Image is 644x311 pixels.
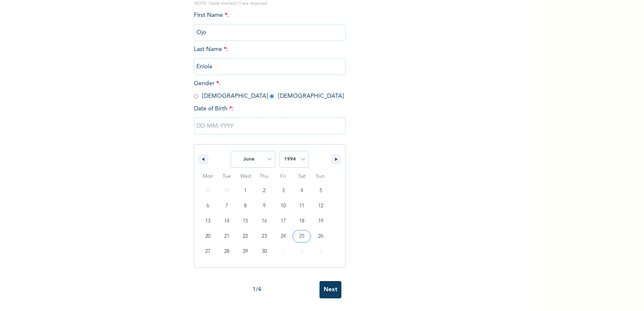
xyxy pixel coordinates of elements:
[262,229,267,244] span: 23
[299,214,304,229] span: 18
[236,198,255,214] button: 8
[217,198,236,214] button: 7
[205,229,210,244] span: 20
[299,198,304,214] span: 11
[263,198,266,214] span: 9
[292,198,311,214] button: 11
[194,24,346,41] input: Enter your first name
[224,214,229,229] span: 14
[194,46,346,70] span: Last Name :
[319,183,322,198] span: 5
[311,229,330,244] button: 26
[236,229,255,244] button: 22
[244,198,247,214] span: 8
[274,198,292,214] button: 10
[311,183,330,198] button: 5
[311,198,330,214] button: 12
[274,170,292,183] span: Fri
[217,170,236,183] span: Tue
[194,0,346,7] p: NOTE: Fields marked (*) are required
[224,244,229,259] span: 28
[255,214,274,229] button: 16
[262,244,267,259] span: 30
[194,58,346,75] input: Enter your last name
[244,183,247,198] span: 1
[301,183,303,198] span: 4
[236,170,255,183] span: Wed
[319,281,341,298] input: Next
[199,229,217,244] button: 20
[217,229,236,244] button: 21
[199,198,217,214] button: 6
[262,214,267,229] span: 16
[318,198,323,214] span: 12
[243,214,248,229] span: 15
[199,244,217,259] button: 27
[292,229,311,244] button: 25
[225,198,228,214] span: 7
[274,214,292,229] button: 17
[236,244,255,259] button: 29
[194,105,233,113] span: Date of Birth :
[281,198,286,214] span: 10
[292,183,311,198] button: 4
[199,214,217,229] button: 13
[236,214,255,229] button: 15
[194,285,319,294] div: 1 / 4
[292,214,311,229] button: 18
[243,244,248,259] span: 29
[318,214,323,229] span: 19
[205,244,210,259] span: 27
[274,229,292,244] button: 24
[236,183,255,198] button: 1
[292,170,311,183] span: Sat
[281,214,286,229] span: 17
[299,229,304,244] span: 25
[282,183,284,198] span: 3
[207,198,209,214] span: 6
[318,229,323,244] span: 26
[224,229,229,244] span: 21
[274,183,292,198] button: 3
[243,229,248,244] span: 22
[194,118,346,134] input: DD-MM-YYYY
[255,244,274,259] button: 30
[205,214,210,229] span: 13
[217,214,236,229] button: 14
[194,12,346,35] span: First Name :
[281,229,286,244] span: 24
[263,183,266,198] span: 2
[194,80,344,99] span: Gender : [DEMOGRAPHIC_DATA] [DEMOGRAPHIC_DATA]
[255,170,274,183] span: Thu
[255,183,274,198] button: 2
[199,170,217,183] span: Mon
[311,170,330,183] span: Sun
[217,244,236,259] button: 28
[255,229,274,244] button: 23
[311,214,330,229] button: 19
[255,198,274,214] button: 9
